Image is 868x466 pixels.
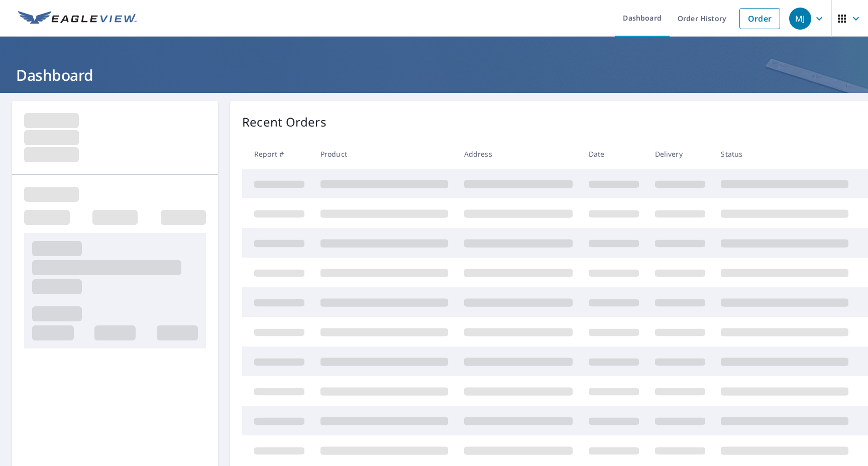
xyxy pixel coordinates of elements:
[581,139,647,169] th: Date
[789,8,811,30] div: MJ
[242,139,312,169] th: Report #
[18,11,137,26] img: EV Logo
[713,139,856,169] th: Status
[456,139,581,169] th: Address
[312,139,456,169] th: Product
[12,65,856,85] h1: Dashboard
[647,139,713,169] th: Delivery
[739,8,780,29] a: Order
[242,113,327,131] p: Recent Orders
